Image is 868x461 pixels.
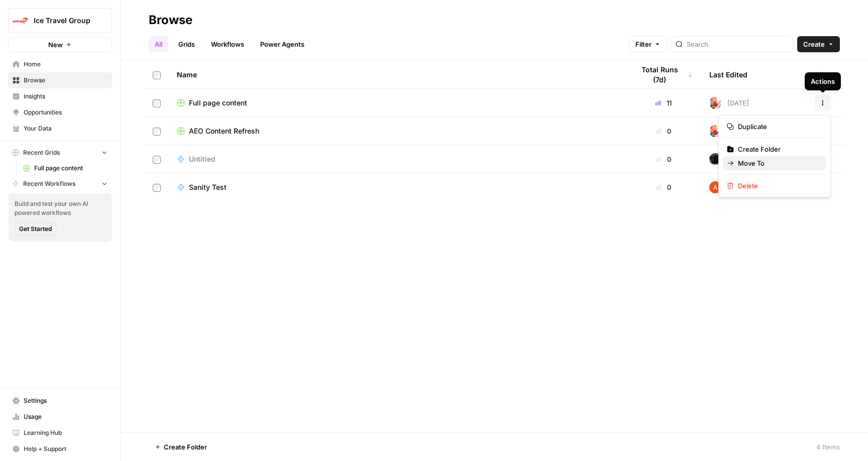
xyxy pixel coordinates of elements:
[149,439,213,455] button: Create Folder
[205,36,250,52] a: Workflows
[635,39,652,49] span: Filter
[254,36,310,52] a: Power Agents
[797,36,840,52] button: Create
[709,125,749,137] div: [DATE]
[709,125,721,137] img: bumscs0cojt2iwgacae5uv0980n9
[8,145,112,160] button: Recent Grids
[149,12,192,28] div: Browse
[634,61,693,88] div: Total Runs (7d)
[634,98,693,108] div: 11
[177,61,618,88] div: Name
[23,148,60,157] span: Recent Grids
[709,97,721,109] img: bumscs0cojt2iwgacae5uv0980n9
[634,154,693,164] div: 0
[738,158,818,168] span: Move To
[738,144,818,154] span: Create Folder
[189,182,227,192] span: Sanity Test
[24,60,107,69] span: Home
[24,76,107,85] span: Browse
[24,108,107,117] span: Opportunities
[8,121,112,137] a: Your Data
[709,97,749,109] div: [DATE]
[738,122,818,132] span: Duplicate
[149,36,168,52] a: All
[8,104,112,121] a: Opportunities
[8,37,112,52] button: New
[816,442,840,452] div: 4 Items
[177,154,618,164] a: Untitled
[24,412,107,421] span: Usage
[24,396,107,405] span: Settings
[177,182,618,192] a: Sanity Test
[810,61,836,88] div: Actions
[629,36,667,52] button: Filter
[709,181,749,193] div: [DATE]
[177,98,618,108] a: Full page content
[189,154,215,164] span: Untitled
[172,36,201,52] a: Grids
[19,160,112,176] a: Full page content
[34,164,107,173] span: Full page content
[811,76,835,86] div: Actions
[8,56,112,72] a: Home
[8,393,112,409] a: Settings
[8,72,112,88] a: Browse
[19,224,52,234] span: Get Started
[709,61,747,88] div: Last Edited
[164,442,207,452] span: Create Folder
[15,222,56,236] button: Get Started
[34,16,94,26] span: Ice Travel Group
[24,428,107,437] span: Learning Hub
[8,409,112,425] a: Usage
[23,179,75,188] span: Recent Workflows
[12,12,30,30] img: Ice Travel Group Logo
[48,40,63,50] span: New
[15,199,106,217] span: Build and test your own AI powered workflows
[709,181,721,193] img: cje7zb9ux0f2nqyv5qqgv3u0jxek
[177,126,618,136] a: AEO Content Refresh
[189,126,259,136] span: AEO Content Refresh
[634,182,693,192] div: 0
[709,153,749,165] div: [DATE]
[8,425,112,441] a: Learning Hub
[709,153,721,165] img: a7wp29i4q9fg250eipuu1edzbiqn
[189,98,247,108] span: Full page content
[634,126,693,136] div: 0
[24,124,107,133] span: Your Data
[24,444,107,453] span: Help + Support
[8,441,112,457] button: Help + Support
[8,176,112,191] button: Recent Workflows
[24,92,107,101] span: Insights
[8,88,112,104] a: Insights
[803,39,825,49] span: Create
[738,181,818,191] span: Delete
[8,8,112,33] button: Workspace: Ice Travel Group
[687,39,789,49] input: Search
